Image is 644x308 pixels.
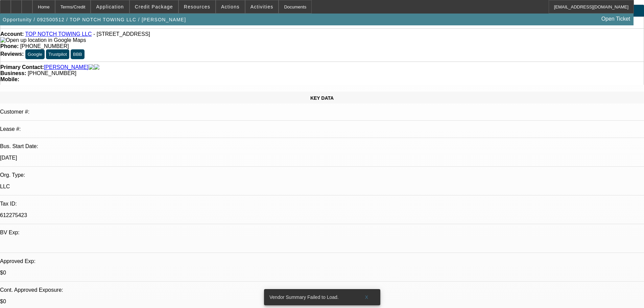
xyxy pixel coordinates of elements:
a: View Google Maps [0,37,86,43]
button: BBB [71,49,85,59]
img: Open up location in Google Maps [0,37,86,43]
button: Credit Package [130,0,178,13]
span: Actions [221,4,240,9]
span: - [STREET_ADDRESS] [93,31,150,37]
img: linkedin-icon.png [94,64,99,70]
div: Vendor Summary Failed to Load. [264,289,356,305]
span: X [365,294,368,300]
button: Resources [179,0,215,13]
span: Activities [251,4,273,9]
strong: Account: [0,31,24,37]
a: TOP NOTCH TOWING LLC [25,31,92,37]
strong: Primary Contact: [0,64,44,70]
span: Credit Package [135,4,173,9]
span: [PHONE_NUMBER] [28,70,76,76]
img: facebook-icon.png [89,64,94,70]
strong: Business: [0,70,26,76]
button: Actions [216,0,245,13]
button: X [356,291,378,303]
button: Google [25,49,45,59]
span: Opportunity / 092500512 / TOP NOTCH TOWING LLC / [PERSON_NAME] [3,17,186,22]
span: Application [96,4,124,9]
strong: Mobile: [0,76,19,82]
span: KEY DATA [310,95,334,101]
span: [PHONE_NUMBER] [20,43,69,49]
strong: Reviews: [0,51,24,57]
strong: Phone: [0,43,19,49]
a: [PERSON_NAME] [44,64,89,70]
span: Resources [184,4,210,9]
a: Open Ticket [599,13,633,25]
button: Application [91,0,129,13]
button: Trustpilot [46,49,69,59]
button: Activities [245,0,279,13]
